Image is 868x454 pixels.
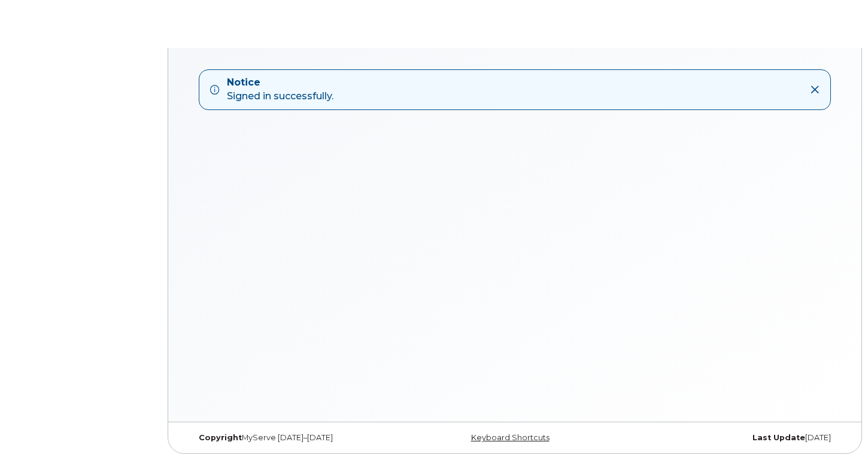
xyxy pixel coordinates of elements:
a: Keyboard Shortcuts [471,433,550,442]
div: MyServe [DATE]–[DATE] [190,433,406,443]
strong: Last Update [752,433,805,442]
strong: Notice [227,76,333,90]
div: Signed in successfully. [227,76,333,103]
div: [DATE] [623,433,840,443]
strong: Copyright [199,433,242,442]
